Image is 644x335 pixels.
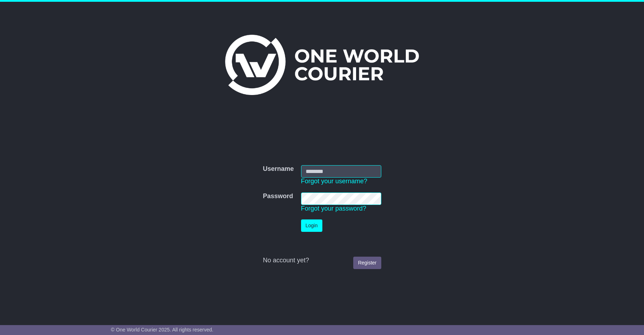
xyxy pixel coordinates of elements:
label: Password [263,192,293,200]
label: Username [263,165,294,173]
span: © One World Courier 2025. All rights reserved. [111,327,213,333]
a: Forgot your password? [301,205,366,212]
div: No account yet? [263,257,381,264]
a: Forgot your username? [301,178,367,185]
img: One World [225,35,419,95]
button: Login [301,219,322,232]
a: Register [353,257,381,269]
